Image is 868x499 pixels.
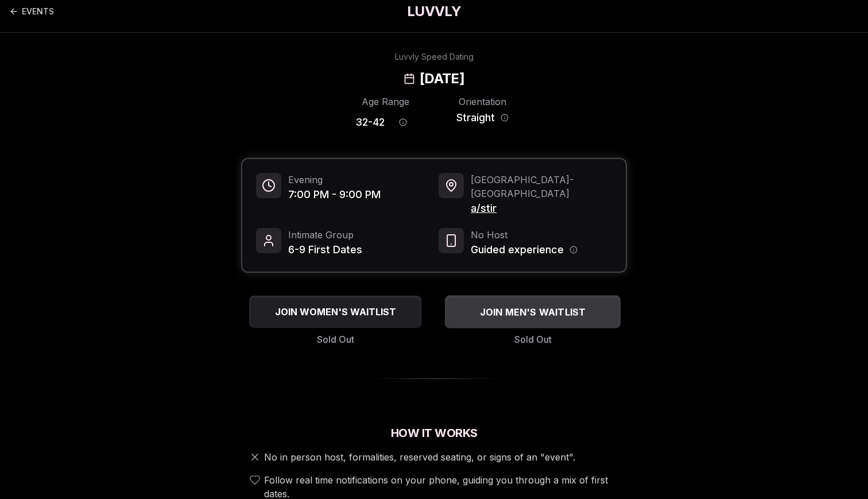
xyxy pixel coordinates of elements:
[569,246,578,254] button: Host information
[456,110,495,126] span: Straight
[501,114,509,122] button: Orientation information
[288,173,381,187] span: Evening
[317,332,354,346] span: Sold Out
[355,114,385,130] span: 32 - 42
[355,95,416,109] div: Age Range
[514,332,552,346] span: Sold Out
[288,228,362,242] span: Intimate Group
[273,305,398,319] span: JOIN WOMEN'S WAITLIST
[478,305,588,319] span: JOIN MEN'S WAITLIST
[288,187,381,203] span: 7:00 PM - 9:00 PM
[288,242,362,258] span: 6-9 First Dates
[471,228,578,242] span: No Host
[471,200,612,216] span: a/stir
[407,2,461,21] a: LUVVLY
[471,242,564,258] span: Guided experience
[241,425,627,441] h2: How It Works
[445,295,621,328] button: JOIN MEN'S WAITLIST - Sold Out
[390,110,416,135] button: Age range information
[249,296,421,328] button: JOIN WOMEN'S WAITLIST - Sold Out
[420,69,464,88] h2: [DATE]
[395,51,474,63] div: Luvvly Speed Dating
[471,173,612,200] span: [GEOGRAPHIC_DATA] - [GEOGRAPHIC_DATA]
[264,450,575,464] span: No in person host, formalities, reserved seating, or signs of an "event".
[452,95,513,109] div: Orientation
